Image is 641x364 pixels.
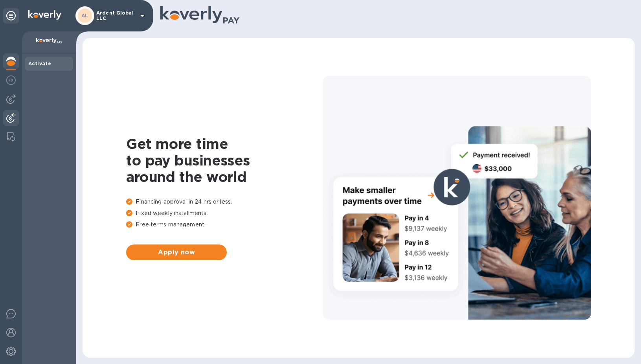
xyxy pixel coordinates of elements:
button: Apply now [126,245,227,260]
p: Free terms management. [126,221,323,229]
h1: Get more time to pay businesses around the world [126,136,323,185]
b: AL [81,13,88,18]
div: Unpin categories [3,8,19,24]
p: Fixed weekly installments. [126,209,323,217]
img: Logo [28,10,61,20]
b: Activate [28,61,51,66]
p: Ardent Global LLC [96,10,136,21]
img: Foreign exchange [6,75,16,85]
p: Financing approval in 24 hrs or less. [126,198,323,206]
span: Apply now [132,248,220,257]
